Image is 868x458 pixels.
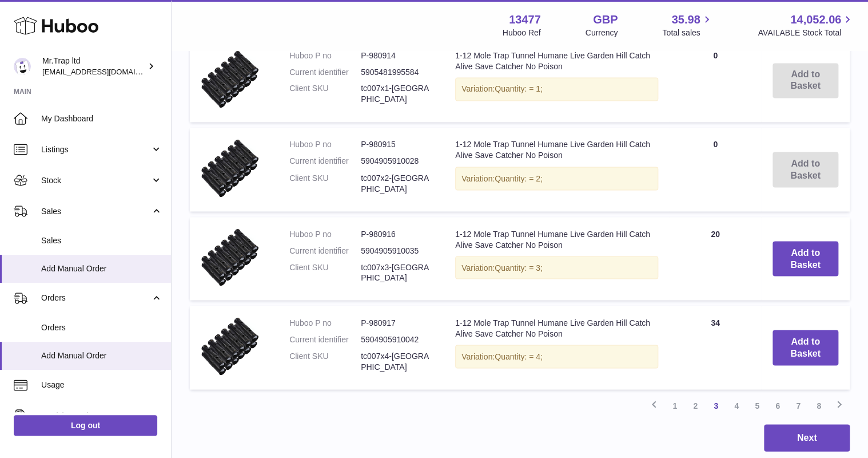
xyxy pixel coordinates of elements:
dt: Huboo P no [289,317,361,328]
span: Add Manual Order [41,350,162,361]
td: 0 [670,128,761,211]
td: 1-12 Mole Trap Tunnel Humane Live Garden Hill Catch Alive Save Catcher No Poison [444,306,670,389]
dd: tc007x1-[GEOGRAPHIC_DATA] [361,83,432,105]
dd: tc007x4-[GEOGRAPHIC_DATA] [361,350,432,372]
a: 2 [685,395,706,416]
span: Orders [41,293,150,303]
td: 1-12 Mole Trap Tunnel Humane Live Garden Hill Catch Alive Save Catcher No Poison [444,39,670,123]
div: Mr.Trap ltd [42,56,145,77]
dd: tc007x3-[GEOGRAPHIC_DATA] [361,262,432,283]
div: Huboo Ref [503,27,541,38]
img: 1-12 Mole Trap Tunnel Humane Live Garden Hill Catch Alive Save Catcher No Poison [201,139,258,196]
span: Add Manual Order [41,263,162,274]
span: AVAILABLE Stock Total [758,27,854,38]
div: Variation: [455,256,658,279]
strong: 13477 [509,12,541,27]
dd: P-980917 [361,317,432,328]
a: 3 [706,395,726,416]
span: [EMAIL_ADDRESS][DOMAIN_NAME] [42,67,168,76]
span: Usage [41,380,162,390]
dt: Current identifier [289,156,361,167]
img: office@grabacz.eu [14,58,31,75]
a: 6 [767,395,788,416]
span: Orders [41,322,162,333]
dt: Client SKU [289,350,361,372]
img: 1-12 Mole Trap Tunnel Humane Live Garden Hill Catch Alive Save Catcher No Poison [201,50,258,108]
a: 8 [809,395,829,416]
dt: Huboo P no [289,50,361,61]
dt: Client SKU [289,83,361,105]
a: 1 [664,395,685,416]
strong: GBP [593,12,618,27]
img: 1-12 Mole Trap Tunnel Humane Live Garden Hill Catch Alive Save Catcher No Poison [201,228,258,286]
div: Currency [586,27,618,38]
span: Quantity: = 4; [495,352,543,361]
a: 35.98 Total sales [662,12,713,38]
span: Sales [41,206,150,217]
dt: Client SKU [289,172,361,194]
dd: 5905481995584 [361,67,432,78]
button: Add to Basket [773,330,838,365]
button: Add to Basket [773,241,838,277]
span: Sales [41,235,162,246]
dd: P-980916 [361,228,432,239]
a: 5 [747,395,767,416]
td: 1-12 Mole Trap Tunnel Humane Live Garden Hill Catch Alive Save Catcher No Poison [444,128,670,211]
span: Quantity: = 3; [495,263,543,272]
div: Variation: [455,167,658,190]
dt: Huboo P no [289,139,361,150]
a: 7 [788,395,809,416]
span: 35.98 [671,12,700,27]
dd: P-980915 [361,139,432,150]
a: 14,052.06 AVAILABLE Stock Total [758,12,854,38]
dt: Current identifier [289,245,361,256]
a: Log out [14,415,157,436]
dd: P-980914 [361,50,432,61]
dd: 5904905910035 [361,245,432,256]
div: Variation: [455,345,658,368]
img: 1-12 Mole Trap Tunnel Humane Live Garden Hill Catch Alive Save Catcher No Poison [201,317,258,374]
span: My Dashboard [41,113,162,124]
dt: Client SKU [289,262,361,283]
span: Listings [41,144,150,155]
td: 20 [670,217,761,301]
dt: Current identifier [289,334,361,345]
div: Variation: [455,77,658,101]
a: 4 [726,395,747,416]
dt: Current identifier [289,67,361,78]
td: 34 [670,306,761,389]
span: Stock [41,175,150,186]
dd: 5904905910028 [361,156,432,167]
span: Total sales [662,27,713,38]
td: 0 [670,39,761,123]
span: Quantity: = 1; [495,84,543,93]
dt: Huboo P no [289,228,361,239]
dd: tc007x2-[GEOGRAPHIC_DATA] [361,172,432,194]
button: Next [764,424,850,451]
span: Invoicing and Payments [41,410,150,421]
dd: 5904905910042 [361,334,432,345]
span: Quantity: = 2; [495,173,543,183]
span: 14,052.06 [790,12,841,27]
td: 1-12 Mole Trap Tunnel Humane Live Garden Hill Catch Alive Save Catcher No Poison [444,217,670,301]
